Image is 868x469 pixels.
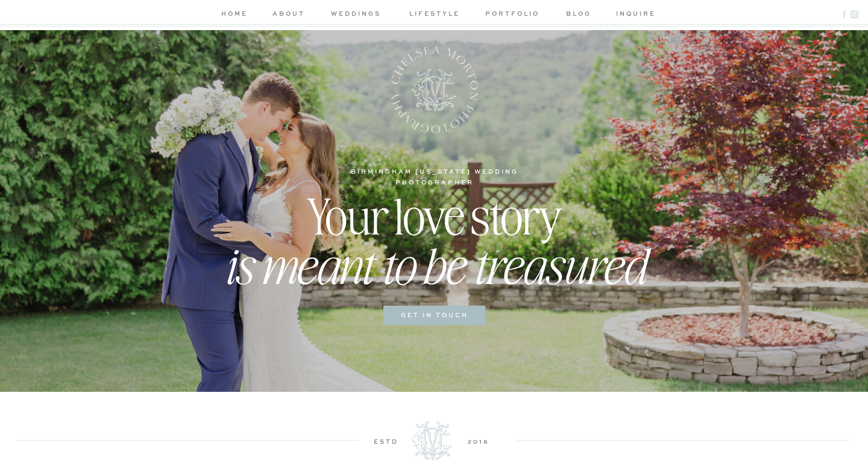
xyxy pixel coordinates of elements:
[218,8,250,21] a: home
[172,235,696,297] h2: is meant to be treasured
[271,8,307,21] a: about
[561,8,596,21] a: blog
[406,8,463,21] a: lifestyle
[390,310,479,321] a: get in touch
[616,8,650,21] a: inquire
[451,436,506,445] h3: 2016
[483,8,541,21] a: portfolio
[313,166,556,178] h1: birmingham [US_STATE] wedding photographer
[359,436,413,445] h3: estd
[327,8,385,21] a: weddings
[209,186,659,226] h2: Your love story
